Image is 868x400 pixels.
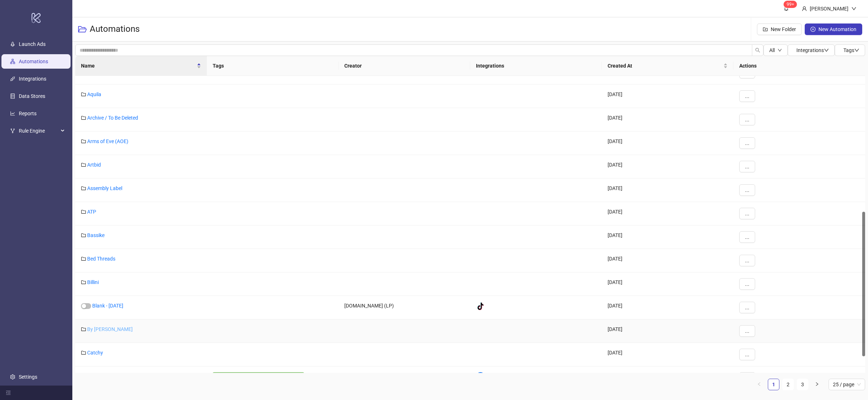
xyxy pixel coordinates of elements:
[87,256,115,262] a: Bed Threads
[602,249,733,272] div: [DATE]
[739,302,755,313] button: ...
[739,255,755,266] button: ...
[19,111,37,116] a: Reports
[81,256,86,261] span: folder
[81,209,86,214] span: folder
[87,279,99,285] a: Billini
[745,234,749,240] span: ...
[87,115,138,121] a: Archive / To Be Deleted
[753,379,765,390] button: left
[783,379,793,390] a: 2
[602,108,733,132] div: [DATE]
[19,93,45,99] a: Data Stores
[81,92,86,97] span: folder
[81,233,86,238] span: folder
[755,48,760,53] span: search
[782,379,794,390] li: 2
[757,23,802,35] button: New Folder
[854,48,859,53] span: down
[608,62,722,70] span: Created At
[745,93,749,99] span: ...
[81,350,86,355] span: folder
[87,162,101,168] a: Artbid
[19,59,48,64] a: Automations
[602,343,733,366] div: [DATE]
[796,47,829,53] span: Integrations
[470,56,602,76] th: Integrations
[739,184,755,196] button: ...
[811,379,823,390] li: Next Page
[745,211,749,216] span: ...
[19,41,46,47] a: Launch Ads
[75,56,207,76] th: Name
[843,47,859,53] span: Tags
[602,56,733,76] th: Created At
[771,26,796,32] span: New Folder
[19,124,59,138] span: Rule Engine
[87,185,122,191] a: Assembly Label
[739,137,755,149] button: ...
[602,296,733,319] div: [DATE]
[81,186,86,191] span: folder
[797,379,808,390] li: 3
[753,379,765,390] li: Previous Page
[733,56,865,76] th: Actions
[805,23,862,35] button: New Automation
[602,202,733,225] div: [DATE]
[763,44,788,56] button: Alldown
[768,379,779,390] li: 1
[87,350,103,356] a: Catchy
[602,85,733,108] div: [DATE]
[602,225,733,249] div: [DATE]
[81,327,86,332] span: folder
[87,91,101,97] a: Aquila
[87,326,133,332] a: By [PERSON_NAME]
[207,56,339,76] th: Tags
[815,382,819,386] span: right
[81,162,86,167] span: folder
[851,6,856,11] span: down
[739,231,755,243] button: ...
[81,62,195,70] span: Name
[769,47,775,53] span: All
[768,379,779,390] a: 1
[739,208,755,219] button: ...
[739,114,755,125] button: ...
[92,303,123,309] a: Blank - [DATE]
[745,352,749,357] span: ...
[807,5,851,13] div: [PERSON_NAME]
[602,132,733,155] div: [DATE]
[784,1,797,8] sup: 1445
[602,179,733,202] div: [DATE]
[802,6,807,11] span: user
[757,382,761,386] span: left
[797,379,808,390] a: 3
[739,90,755,102] button: ...
[745,258,749,263] span: ...
[824,48,829,53] span: down
[835,44,865,56] button: Tagsdown
[833,379,861,390] span: 25 / page
[602,155,733,179] div: [DATE]
[213,372,304,380] span: Dropbox Folder / Asset placement detection
[78,25,87,34] span: folder-open
[811,379,823,390] button: right
[745,117,749,122] span: ...
[602,272,733,296] div: [DATE]
[745,140,749,146] span: ...
[745,328,749,334] span: ...
[739,278,755,290] button: ...
[339,296,470,319] div: [DOMAIN_NAME] (LP)
[81,139,86,144] span: folder
[778,48,782,52] span: down
[745,281,749,287] span: ...
[6,390,11,395] span: menu-fold
[763,27,768,32] span: folder-add
[19,374,37,380] a: Settings
[81,280,86,285] span: folder
[745,164,749,169] span: ...
[602,319,733,343] div: [DATE]
[739,349,755,360] button: ...
[10,128,15,133] span: fork
[87,232,105,238] a: Bassike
